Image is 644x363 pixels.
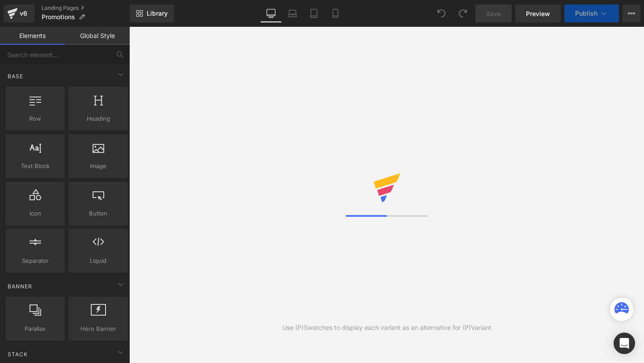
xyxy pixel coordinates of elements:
[4,4,34,22] a: v6
[71,256,125,266] span: Liquid
[7,282,33,291] span: Banner
[454,4,472,22] button: Redo
[623,4,640,22] button: More
[71,209,125,218] span: Button
[486,9,501,18] span: Save
[42,4,130,12] a: Landing Pages
[8,161,62,171] span: Text Block
[8,209,62,218] span: Icon
[130,4,174,22] a: New Library
[303,4,325,22] a: Tablet
[8,324,62,333] span: Parallax
[42,13,75,21] span: Promotions
[7,72,24,80] span: Base
[325,4,346,22] a: Mobile
[515,4,561,22] a: Preview
[71,114,125,123] span: Heading
[18,8,29,19] div: v6
[71,324,125,333] span: Hero Banner
[147,9,168,17] span: Library
[7,350,29,359] span: Stack
[432,4,450,22] button: Undo
[8,114,62,123] span: Row
[614,333,635,354] div: Open Intercom Messenger
[575,10,597,17] span: Publish
[282,323,491,333] div: Use (P)Swatches to display each variant as an alternative for (P)Variant
[564,4,619,22] button: Publish
[260,4,282,22] a: Desktop
[526,9,550,18] span: Preview
[282,4,303,22] a: Laptop
[71,161,125,171] span: Image
[65,27,130,45] a: Global Style
[8,256,62,266] span: Separator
